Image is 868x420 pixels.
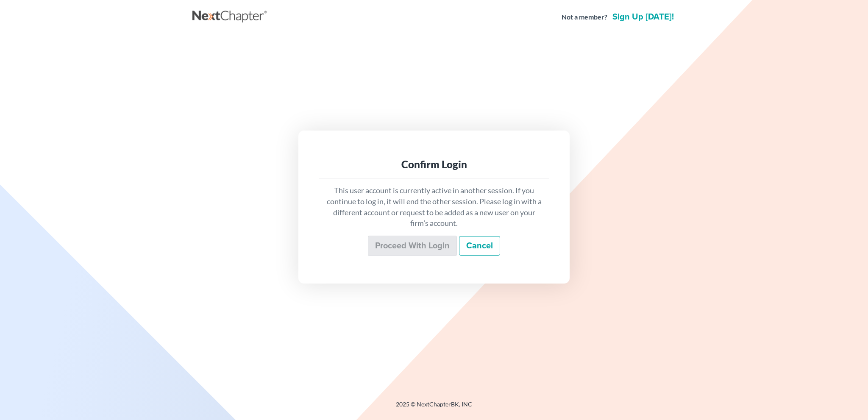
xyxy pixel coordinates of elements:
strong: Not a member? [562,12,607,22]
a: Cancel [459,236,500,256]
p: This user account is currently active in another session. If you continue to log in, it will end ... [325,185,542,229]
div: Confirm Login [325,158,542,171]
div: 2025 © NextChapterBK, INC [192,400,676,415]
a: Sign up [DATE]! [611,13,676,21]
input: Proceed with login [368,236,457,256]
